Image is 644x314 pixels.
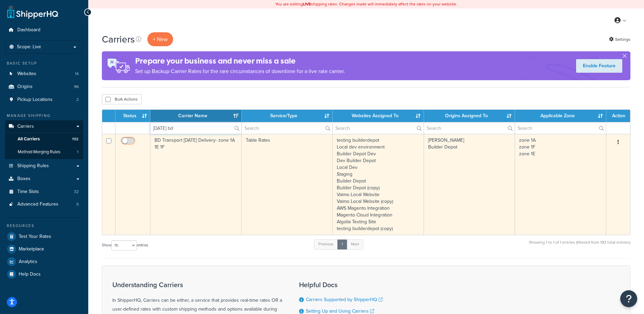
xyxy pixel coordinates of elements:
[17,202,58,207] span: Advanced Features
[5,223,83,229] div: Resources
[147,32,173,46] button: + New
[102,33,135,46] h1: Carriers
[17,84,33,90] span: Origins
[5,146,83,158] li: Method Merging Rules
[5,68,83,80] li: Websites
[5,186,83,198] a: Time Slots 32
[424,122,515,134] input: Search
[7,5,58,19] a: ShipperHQ Home
[17,44,41,50] span: Scope: Live
[5,198,83,211] a: Advanced Features 5
[5,93,83,106] li: Pickup Locations
[242,134,333,235] td: Table Rates
[424,134,515,235] td: [PERSON_NAME] Builder Depot
[19,272,41,277] span: Help Docs
[347,239,363,249] a: Next
[5,68,83,80] a: Websites 14
[337,239,347,249] a: 1
[112,281,282,289] h3: Understanding Carriers
[150,134,242,235] td: BD Transport [DATE] Delivery- zone 1A 1E 1F
[5,81,83,93] a: Origins 96
[515,134,606,235] td: zone 1A zone 1F zone 1E
[5,120,83,159] li: Carriers
[76,202,79,207] span: 5
[576,59,622,73] a: Enable Feature
[5,133,83,145] a: All Carriers 192
[5,60,83,66] div: Basic Setup
[150,110,242,122] th: Carrier Name: activate to sort column ascending
[76,97,79,103] span: 2
[515,110,606,122] th: Applicable Zone: activate to sort column ascending
[5,146,83,158] a: Method Merging Rules 1
[5,113,83,119] div: Manage Shipping
[5,173,83,185] a: Boxes
[17,124,34,129] span: Carriers
[19,246,44,252] span: Marketplace
[299,281,388,289] h3: Helpful Docs
[17,27,40,33] span: Dashboard
[5,268,83,280] a: Help Docs
[74,84,79,90] span: 96
[424,110,515,122] th: Origins Assigned To: activate to sort column ascending
[606,110,630,122] th: Action
[5,186,83,198] li: Time Slots
[515,122,606,134] input: Search
[19,259,37,265] span: Analytics
[102,94,142,104] button: Bulk Actions
[5,81,83,93] li: Origins
[17,189,39,195] span: Time Slots
[74,189,79,195] span: 32
[5,24,83,36] a: Dashboard
[306,296,383,303] a: Carriers Supported by ShipperHQ
[5,230,83,243] a: Test Your Rates
[135,55,345,67] h4: Prepare your business and never miss a sale
[333,110,424,122] th: Websites Assigned To: activate to sort column ascending
[115,110,150,122] th: Status: activate to sort column ascending
[5,93,83,106] a: Pickup Locations 2
[111,240,137,250] select: Showentries
[17,97,53,103] span: Pickup Locations
[19,234,51,240] span: Test Your Rates
[135,67,345,76] p: Set up Backup Carrier Rates for the rare circumstances of downtime for a live rate carrier.
[75,71,79,77] span: 14
[5,120,83,133] a: Carriers
[18,136,40,142] span: All Carriers
[620,290,637,307] button: Open Resource Center
[77,149,78,155] span: 1
[609,35,630,44] a: Settings
[333,122,424,134] input: Search
[17,71,36,77] span: Websites
[102,51,135,80] img: ad-rules-rateshop-fe6ec290ccb7230408bd80ed9643f0289d75e0ffd9eb532fc0e269fcd187b520.png
[5,243,83,255] a: Marketplace
[72,136,78,142] span: 192
[18,149,60,155] span: Method Merging Rules
[5,133,83,145] li: All Carriers
[17,176,31,182] span: Boxes
[529,239,630,253] div: Showing 1 to 1 of 1 entries (filtered from 192 total entries)
[5,256,83,268] a: Analytics
[333,134,424,235] td: testing builderdepot Local dev environment Builder Depot Dev Dev Builder Depot Local Dev Staging ...
[314,239,338,249] a: Previous
[5,198,83,211] li: Advanced Features
[242,122,333,134] input: Search
[102,240,148,250] label: Show entries
[242,110,333,122] th: Service/Type: activate to sort column ascending
[17,163,49,169] span: Shipping Rules
[303,1,311,7] b: LIVE
[5,160,83,172] a: Shipping Rules
[150,122,241,134] input: Search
